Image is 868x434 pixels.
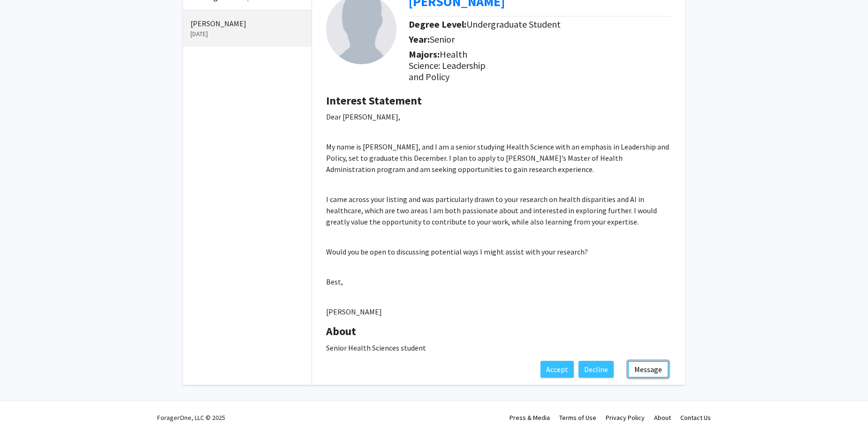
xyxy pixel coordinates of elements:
a: Privacy Policy [606,413,645,422]
a: Terms of Use [559,413,596,422]
b: Majors: [409,48,440,60]
p: Senior Health Sciences student [326,342,671,353]
span: Senior [430,33,455,45]
a: Contact Us [680,413,711,422]
button: Message [628,361,669,378]
button: Decline [579,361,614,378]
iframe: Chat [7,392,40,427]
span: Undergraduate Student [466,18,561,30]
p: [PERSON_NAME] [190,18,304,29]
a: About [654,413,671,422]
p: My name is [PERSON_NAME], and I am a senior studying Health Science with an emphasis in Leadershi... [326,141,671,175]
p: [DATE] [190,29,304,39]
p: Dear [PERSON_NAME], [326,111,671,122]
button: Accept [541,361,574,378]
p: I came across your listing and was particularly drawn to your research on health disparities and ... [326,194,671,227]
b: Interest Statement [326,93,422,108]
span: Health Science: Leadership and Policy [409,48,486,82]
a: Press & Media [510,413,550,422]
p: Would you be open to discussing potential ways I might assist with your research? [326,246,671,257]
b: Year: [409,33,430,45]
div: ForagerOne, LLC © 2025 [157,401,225,434]
b: About [326,324,356,338]
p: Best, [326,276,671,287]
b: Degree Level: [409,18,466,30]
p: [PERSON_NAME] [326,295,671,317]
